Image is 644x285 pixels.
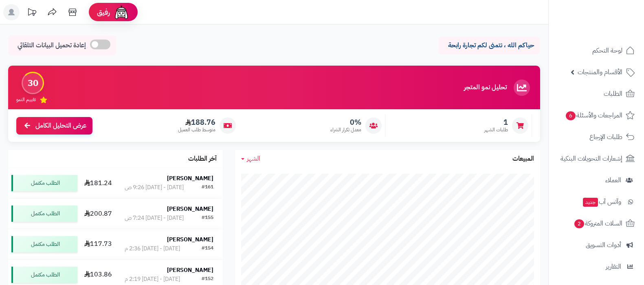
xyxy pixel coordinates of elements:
[188,155,217,163] h3: آخر الطلبات
[583,198,598,207] span: جديد
[484,118,508,127] span: 1
[11,175,77,191] div: الطلب مكتمل
[178,126,215,133] span: متوسط طلب العميل
[604,88,622,99] span: الطلبات
[574,218,622,229] span: السلات المتروكة
[586,239,621,251] span: أدوات التسويق
[554,235,639,255] a: أدوات التسويق
[81,199,115,229] td: 200.87
[554,192,639,212] a: وآتس آبجديد
[81,229,115,259] td: 117.73
[554,41,639,60] a: لوحة التحكم
[97,7,110,17] span: رفيق
[202,183,213,192] div: #161
[11,267,77,283] div: الطلب مكتمل
[574,219,584,228] span: 2
[566,111,576,120] span: 6
[512,155,534,163] h3: المبيعات
[565,110,622,121] span: المراجعات والأسئلة
[202,214,213,222] div: #155
[560,153,622,164] span: إشعارات التحويلات البنكية
[578,66,622,78] span: الأقسام والمنتجات
[247,154,260,163] span: الشهر
[444,41,534,50] p: حياكم الله ، نتمنى لكم تجارة رابحة
[125,183,184,192] div: [DATE] - [DATE] 9:26 ص
[582,196,621,208] span: وآتس آب
[202,245,213,253] div: #154
[605,175,621,186] span: العملاء
[11,236,77,252] div: الطلب مكتمل
[167,174,213,183] strong: [PERSON_NAME]
[167,266,213,274] strong: [PERSON_NAME]
[11,205,77,222] div: الطلب مكتمل
[22,4,42,22] a: تحديثات المنصة
[484,126,508,133] span: طلبات الشهر
[125,214,184,222] div: [DATE] - [DATE] 7:24 ص
[554,127,639,147] a: طلبات الإرجاع
[554,84,639,104] a: الطلبات
[167,205,213,213] strong: [PERSON_NAME]
[125,245,180,253] div: [DATE] - [DATE] 2:36 م
[125,275,180,283] div: [DATE] - [DATE] 2:19 م
[113,4,130,20] img: ai-face.png
[592,45,622,56] span: لوحة التحكم
[178,118,215,127] span: 188.76
[202,275,213,283] div: #152
[554,106,639,125] a: المراجعات والأسئلة6
[606,261,621,272] span: التقارير
[554,149,639,168] a: إشعارات التحويلات البنكية
[554,170,639,190] a: العملاء
[464,84,507,91] h3: تحليل نمو المتجر
[81,168,115,198] td: 181.24
[35,121,86,130] span: عرض التحليل الكامل
[589,23,636,40] img: logo-2.png
[589,131,622,143] span: طلبات الإرجاع
[554,214,639,233] a: السلات المتروكة2
[330,126,361,133] span: معدل تكرار الشراء
[330,118,361,127] span: 0%
[16,96,36,103] span: تقييم النمو
[16,117,92,135] a: عرض التحليل الكامل
[554,257,639,276] a: التقارير
[167,235,213,244] strong: [PERSON_NAME]
[18,41,86,50] span: إعادة تحميل البيانات التلقائي
[241,154,260,163] a: الشهر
